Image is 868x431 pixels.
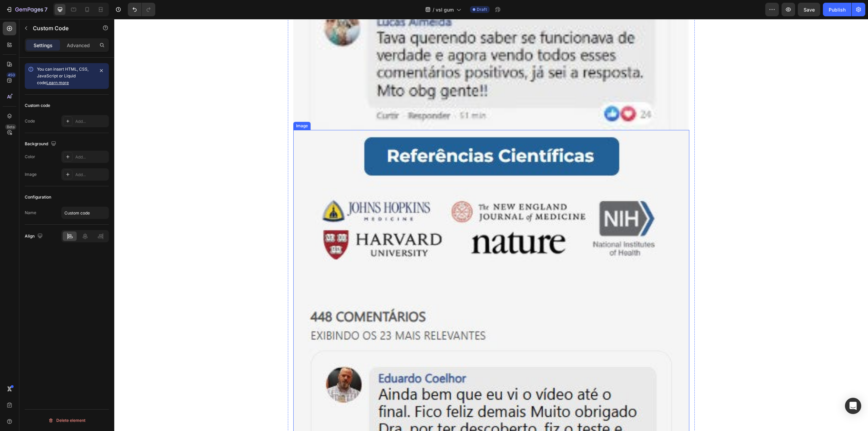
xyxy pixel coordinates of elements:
span: vsl gum [436,6,454,13]
button: Save [798,3,820,16]
div: 450 [6,72,16,78]
span: Draft [477,6,487,13]
a: Learn more [46,80,69,85]
div: Add... [75,118,107,125]
div: Align [25,232,44,241]
p: Custom Code [33,24,91,32]
div: Code [25,118,35,124]
div: Image [180,104,195,110]
p: 7 [44,5,47,14]
div: Custom code [25,102,50,109]
div: Beta [5,124,16,130]
button: Delete element [25,415,109,426]
div: Open Intercom Messenger [845,398,861,414]
div: Image [25,171,37,177]
p: Advanced [67,42,90,49]
div: Publish [829,6,846,13]
div: Add... [75,172,107,178]
span: / [433,6,434,13]
div: Name [25,210,36,216]
div: Color [25,154,35,160]
button: 7 [3,3,51,16]
p: Settings [34,42,53,49]
div: Add... [75,154,107,160]
iframe: Design area [114,19,868,431]
button: Publish [823,3,851,16]
div: Background [25,139,58,149]
div: Delete element [48,416,85,425]
span: You can insert HTML, CSS, JavaScript or Liquid code [37,67,88,85]
div: Configuration [25,194,51,200]
div: Undo/Redo [128,3,155,16]
span: Save [804,7,815,13]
